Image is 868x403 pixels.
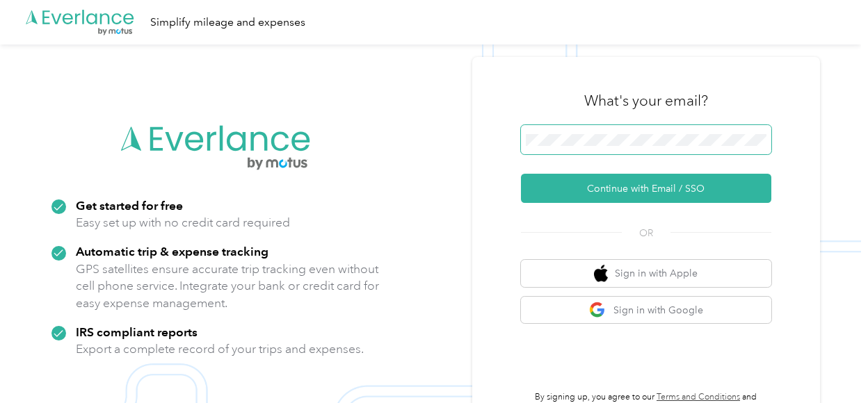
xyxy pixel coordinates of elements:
[76,261,380,312] p: GPS satellites ensure accurate trip tracking even without cell phone service. Integrate your bank...
[76,340,364,358] p: Export a complete record of your trips and expenses.
[76,324,198,339] strong: IRS compliant reports
[76,244,268,258] strong: Automatic trip & expense tracking
[657,392,740,402] a: Terms and Conditions
[584,91,708,110] h3: What's your email?
[76,214,290,231] p: Easy set up with no credit card required
[76,198,183,213] strong: Get started for free
[521,297,771,324] button: google logoSign in with Google
[521,174,771,203] button: Continue with Email / SSO
[589,302,606,319] img: google logo
[622,226,670,240] span: OR
[521,260,771,287] button: apple logoSign in with Apple
[150,14,305,31] div: Simplify mileage and expenses
[594,265,608,282] img: apple logo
